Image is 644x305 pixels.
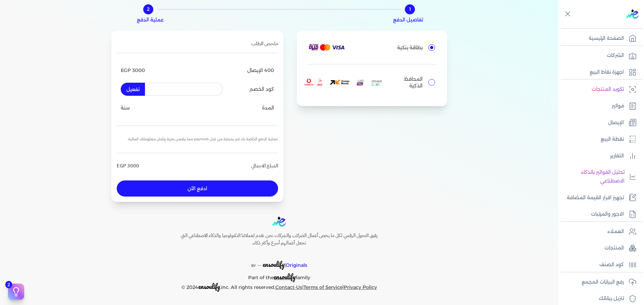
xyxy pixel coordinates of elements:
p: التقارير [610,152,624,160]
img: wallets [304,72,386,92]
p: العملاء [607,227,624,236]
span: ensoulify [198,281,220,292]
p: © 2024 ,inc. All rights reserved. | | [166,282,392,292]
p: تحليل الفواتير بالذكاء الاصطناعي [561,168,625,185]
a: رفع البيانات المجمع [558,275,640,289]
p: عملية الدفع [137,16,164,24]
a: تكويد المنتجات [558,82,640,96]
p: الإيصال [608,119,624,127]
a: العملاء [558,225,640,239]
p: تنزيل بياناتك [599,294,624,303]
input: المحافظ الذكيةwallets [428,79,435,86]
p: الشركات [607,51,624,60]
span: BY [251,263,256,268]
a: اجهزة نقاط البيع [558,65,640,79]
p: كود الخصم [250,85,274,94]
h5: EGP 3000 [117,162,139,170]
a: الشركات [558,49,640,63]
p: بطاقة بنكية [350,44,423,51]
p: تجهيز اقرار القيمة المضافة [567,194,624,202]
input: بطاقة بنكيةvisaCard [428,44,435,51]
a: تجهيز اقرار القيمة المضافة [558,191,640,205]
p: نقطة البيع [601,135,624,144]
a: Terms of Service [304,284,342,290]
img: logo [627,9,639,19]
a: Contact-Us [275,284,302,290]
a: كود الصنف [558,258,640,272]
a: تحليل الفواتير بالذكاء الاصطناعي [558,165,640,188]
img: visaCard [309,44,344,51]
p: المحافظ الذكية [391,76,422,89]
p: رفع البيانات المجمع [582,278,624,287]
p: EGP 3000 [121,66,145,75]
a: Privacy Policy [344,284,377,290]
p: الاجور والمرتبات [591,210,624,219]
p: 400 الإيصال [247,66,274,75]
p: كود الصنف [599,260,624,269]
div: 1 [405,4,415,14]
p: Part of the family [166,270,392,282]
span: 2 [5,281,12,288]
button: 2 [8,284,24,300]
h5: المبلغ الاجمالي [251,162,278,170]
p: تكويد المنتجات [592,85,624,94]
a: الاجور والمرتبات [558,207,640,221]
a: التقارير [558,149,640,163]
a: فواتير [558,99,640,113]
p: الصفحة الرئيسية [589,34,624,43]
sup: __ [257,261,261,266]
span: Originals [286,262,307,268]
p: المنتجات [604,244,624,252]
img: logo [272,217,286,227]
a: نقطة البيع [558,132,640,146]
span: ensoulify [263,259,284,270]
div: 2 [143,4,153,14]
a: المنتجات [558,241,640,255]
span: ensoulify [274,272,296,282]
a: ensoulify [274,275,296,281]
p: المدة [262,104,274,112]
a: الصفحة الرئيسية [558,31,640,46]
p: تفاصيل الدفع [393,16,423,24]
p: سنة [121,104,130,112]
button: تفعيل [121,83,145,95]
p: اجهزة نقاط البيع [590,68,624,77]
h5: ملخص الطلب [251,40,278,48]
p: فواتير [612,102,624,110]
a: الإيصال [558,116,640,130]
p: عملية الدفع الخاصة بك تتم بحماية من قبل paymob مما يضمن سرية وأمان معلوماتك المالية. [117,131,278,148]
p: | [166,252,392,270]
button: ادفع الأن [117,180,278,197]
h6: رفيق التحول الرقمي لكل ما يخص أعمال الضرائب والشركات نحن نقدم لعملائنا التكنولوجيا والذكاء الاصطن... [166,232,392,246]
